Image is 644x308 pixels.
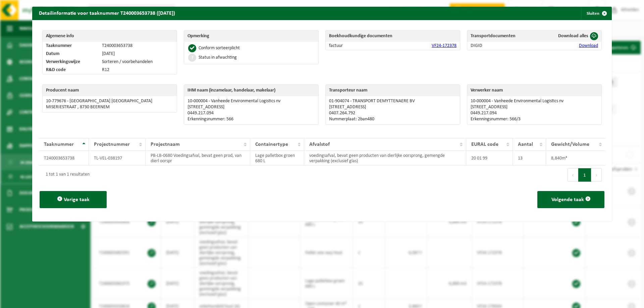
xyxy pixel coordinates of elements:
[471,142,498,147] span: EURAL code
[466,151,513,166] td: 20 01 99
[99,66,177,74] td: R12
[32,7,182,19] h2: Detailinformatie voor taaknummer T240003653738 ([DATE])
[326,42,378,50] td: factuur
[99,58,177,66] td: Sorteren / voorbehandelen
[467,85,601,96] th: Verwerker naam
[43,30,177,42] th: Algemene info
[146,151,250,166] td: PB-LB-0680 Voedingsafval, bevat geen prod, van dierl oorspr
[329,117,457,122] p: Nummerplaat: 2ban480
[551,197,584,202] span: Volgende taak
[199,55,237,60] div: Status in afwachting
[43,58,99,66] td: Verwerkingswijze
[513,151,546,166] td: 13
[42,169,90,181] div: 1 tot 1 van 1 resultaten
[184,85,318,96] th: IHM naam (inzamelaar, handelaar, makelaar)
[518,142,533,147] span: Aantal
[43,66,99,74] td: R&D code
[471,117,598,122] p: Erkenningsnummer: 566/3
[99,42,177,50] td: T240003653738
[199,46,240,51] div: Conform sorteerplicht
[43,42,99,50] td: Taaknummer
[187,105,315,110] p: [STREET_ADDRESS]
[568,168,578,182] button: Previous
[546,151,605,166] td: 8,840m³
[187,99,315,104] p: 10-000004 - Vanheede Environmental Logistics nv
[326,85,460,96] th: Transporteur naam
[64,197,90,202] span: Vorige taak
[151,142,180,147] span: Projectnaam
[326,30,460,42] th: Boekhoudkundige documenten
[309,142,330,147] span: Afvalstof
[471,111,598,116] p: 0449.217.094
[94,142,130,147] span: Projectnummer
[558,34,588,39] span: Download alles
[467,42,538,50] td: DIGID
[591,168,602,182] button: Next
[551,142,589,147] span: Gewicht/Volume
[39,151,89,166] td: T240003653738
[40,191,107,208] button: Vorige taak
[329,99,457,104] p: 01-904074 - TRANSPORT DEMYTTENAERE BV
[467,30,538,42] th: Transportdocumenten
[329,111,457,116] p: 0407.264.792
[329,105,457,110] p: [STREET_ADDRESS]
[537,191,604,208] button: Volgende taak
[184,30,318,42] th: Opmerking
[46,99,173,104] p: 10-779676 - [GEOGRAPHIC_DATA] [GEOGRAPHIC_DATA]
[304,151,466,166] td: voedingsafval, bevat geen producten van dierlijke oorsprong, gemengde verpakking (exclusief glas)
[46,105,173,110] p: MISERIESTRAAT , 8730 BEERNEM
[187,117,315,122] p: Erkenningsnummer: 566
[581,7,611,20] button: Sluiten
[432,43,457,48] a: VF24-172378
[99,50,177,58] td: [DATE]
[43,50,99,58] td: Datum
[579,43,598,48] a: Download
[250,151,304,166] td: Lage palletbox groen 680 L
[471,105,598,110] p: [STREET_ADDRESS]
[43,85,177,96] th: Producent naam
[89,151,146,166] td: TL-VEL-038197
[471,99,598,104] p: 10-000004 - Vanheede Environmental Logistics nv
[44,142,74,147] span: Taaknummer
[187,111,315,116] p: 0449.217.094
[255,142,288,147] span: Containertype
[578,168,591,182] button: 1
